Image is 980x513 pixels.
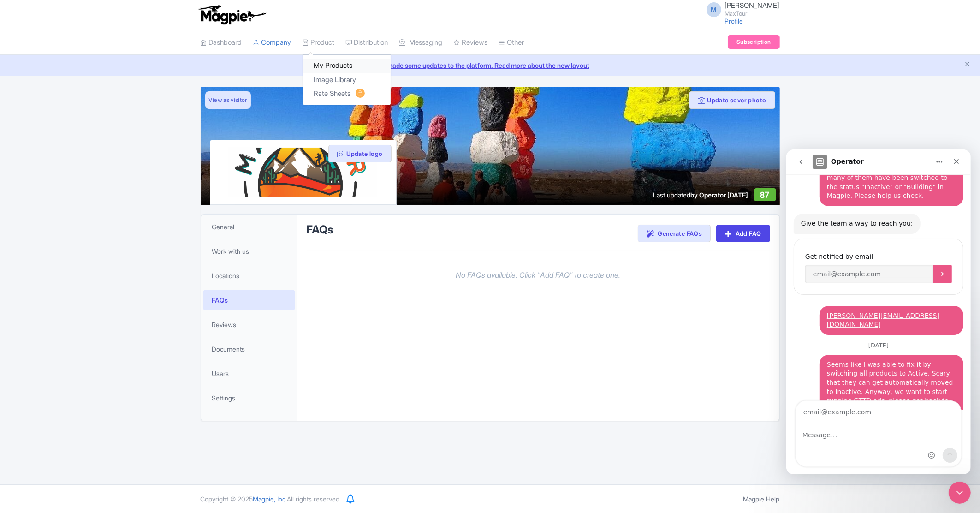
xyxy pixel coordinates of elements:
[212,393,236,403] span: Settings
[212,344,245,354] span: Documents
[760,190,770,200] span: 87
[307,224,334,236] h2: FAQs
[203,265,295,286] a: Locations
[203,241,295,262] a: Work with us
[205,91,251,109] a: View as visitor
[203,290,295,310] a: FAQs
[743,495,780,503] a: Magpie Help
[303,87,391,101] a: Rate Sheets
[328,145,392,162] button: Update logo
[691,191,748,199] span: by Operator [DATE]
[253,495,287,503] span: Magpie, Inc.
[638,225,711,242] a: Generate FAQs
[212,246,249,256] span: Work with us
[689,91,775,109] button: Update cover photo
[964,60,971,70] button: Close announcement
[499,30,524,55] a: Other
[203,314,295,335] a: Reviews
[212,222,235,232] span: General
[725,17,743,25] a: Profile
[307,262,770,288] div: No FAQs available. Click "Add FAQ" to create one.
[6,60,974,70] a: We made some updates to the platform. Read more about the new layout
[716,225,770,242] a: Add FAQ
[212,369,229,378] span: Users
[212,295,228,305] span: FAQs
[725,1,780,10] span: [PERSON_NAME]
[701,2,780,17] a: M [PERSON_NAME] MaxTour
[253,30,291,55] a: Company
[203,388,295,408] a: Settings
[196,5,267,25] img: logo-ab69f6fb50320c5b225c76a69d11143b.png
[707,2,721,17] span: M
[229,148,377,197] img: jjaxf4a67mjnzcdv48lw.jpg
[786,149,971,474] iframe: To enrich screen reader interactions, please activate Accessibility in Grammarly extension settings
[212,320,237,329] span: Reviews
[201,30,242,55] a: Dashboard
[303,59,391,73] a: My Products
[728,35,779,49] a: Subscription
[653,190,748,200] div: Last updated
[346,30,388,55] a: Distribution
[203,363,295,384] a: Users
[203,216,295,237] a: General
[949,482,971,504] iframe: Intercom live chat
[454,30,488,55] a: Reviews
[725,11,780,17] small: MaxTour
[303,30,335,55] a: Product
[399,30,443,55] a: Messaging
[203,339,295,359] a: Documents
[195,494,347,504] div: Copyright © 2025 All rights reserved.
[303,73,391,87] a: Image Library
[212,271,240,280] span: Locations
